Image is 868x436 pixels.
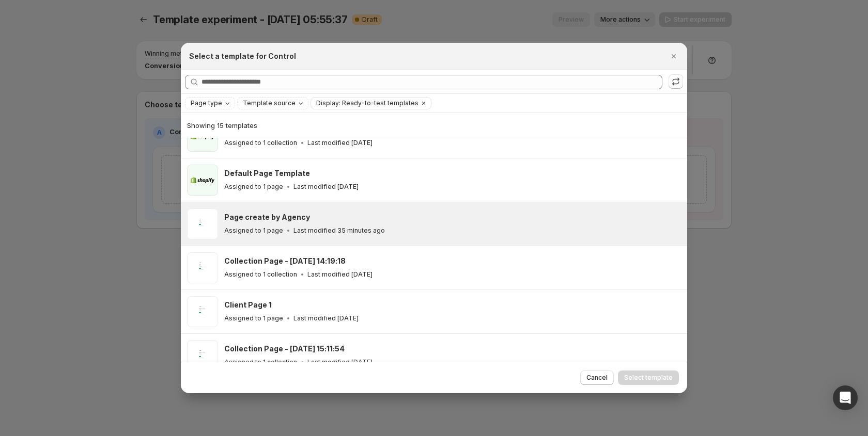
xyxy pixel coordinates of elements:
[185,98,235,109] button: Page type
[187,165,218,196] img: Default Page Template
[191,99,222,107] span: Page type
[667,49,681,63] button: Close
[307,270,373,279] p: Last modified [DATE]
[224,300,272,310] h3: Client Page 1
[224,314,283,322] p: Assigned to 1 page
[187,121,257,130] span: Showing 15 templates
[311,98,419,109] button: Display: Ready-to-test templates
[224,212,310,222] h3: Page create by Agency
[224,227,283,235] p: Assigned to 1 page
[307,139,373,147] p: Last modified [DATE]
[316,99,419,107] span: Display: Ready-to-test templates
[293,183,359,191] p: Last modified [DATE]
[189,51,296,61] h2: Select a template for Control
[243,99,296,107] span: Template source
[293,314,359,322] p: Last modified [DATE]
[580,370,614,385] button: Cancel
[224,183,283,191] p: Assigned to 1 page
[224,358,297,366] p: Assigned to 1 collection
[224,344,345,354] h3: Collection Page - [DATE] 15:11:54
[293,227,385,235] p: Last modified 35 minutes ago
[224,139,297,147] p: Assigned to 1 collection
[419,98,429,109] button: Clear
[224,168,310,179] h3: Default Page Template
[238,98,308,109] button: Template source
[833,385,858,410] div: Open Intercom Messenger
[224,270,297,279] p: Assigned to 1 collection
[586,374,608,382] span: Cancel
[224,256,346,266] h3: Collection Page - [DATE] 14:19:18
[307,358,373,366] p: Last modified [DATE]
